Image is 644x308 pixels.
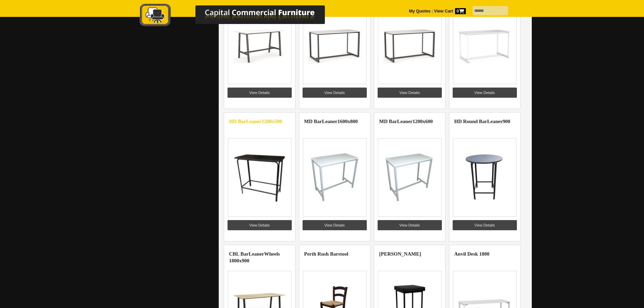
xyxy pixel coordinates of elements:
highlight: Leaner [248,251,264,257]
span: 0 [455,8,466,14]
a: View Details [303,88,367,98]
a: View Details [303,220,367,230]
img: Capital Commercial Furniture Logo [121,3,358,28]
highlight: Leaner [487,119,503,124]
a: View Details [228,88,292,98]
highlight: Leaner [397,119,412,124]
a: View Details [228,220,292,230]
a: Capital Commercial Furniture Logo [121,3,358,30]
a: [PERSON_NAME] [379,251,421,257]
highlight: Leaner [246,119,262,124]
a: Perth Rush Barstool [304,251,349,257]
a: CBL BarLeanerWheels 1800x900 [229,251,280,263]
a: My Quotes [409,9,431,14]
a: View Details [453,88,517,98]
a: Anvil Desk 1800 [454,251,490,257]
a: View Details [378,220,442,230]
a: View Cart0 [433,9,466,14]
a: View Details [378,88,442,98]
strong: View Cart [434,9,466,14]
a: View Details [453,220,517,230]
a: MD BarLeaner1600x800 [304,119,358,124]
a: HD BarLeaner1200x500 [229,119,282,124]
highlight: Leaner [322,119,337,124]
a: MD BarLeaner1200x600 [379,119,433,124]
a: HD Round BarLeaner900 [454,119,510,124]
